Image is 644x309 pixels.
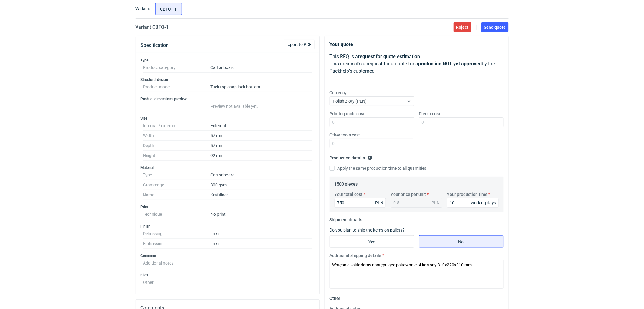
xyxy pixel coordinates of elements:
label: Your price per unit [391,191,426,197]
textarea: Wstępnie zakładamy następujące pakowanie- 4 kartony 310x220x210 mm. [330,259,504,289]
dt: Technique [143,209,211,219]
input: 0 [330,139,414,148]
dd: Cartonboard [211,170,312,180]
span: Preview not available yet. [211,104,258,109]
span: Reject [456,25,469,29]
h3: Files [141,273,315,278]
button: Reject [454,22,471,32]
label: Additional shipping details [330,252,381,258]
label: Other tools cost [330,132,360,138]
dt: Grammage [143,180,211,190]
dt: Embossing [143,239,211,249]
label: No [419,235,504,248]
button: Export to PDF [283,40,315,49]
label: Yes [330,235,414,248]
h3: Finish [141,224,315,229]
dd: 92 mm [211,151,312,161]
dt: Depth [143,141,211,151]
input: 0 [330,117,414,127]
label: Do you plan to ship the items on pallets? [330,228,405,232]
h2: Variant CBFQ - 1 [136,24,169,31]
span: Send quote [484,25,506,29]
legend: Shipment details [330,215,362,222]
dt: Debossing [143,229,211,239]
p: This RFQ is a . This means it's a request for a quote for a by the Packhelp's customer. [330,53,504,75]
label: Variants: [136,6,153,12]
dt: Name [143,190,211,200]
input: 0 [335,198,386,208]
button: Specification [141,38,169,53]
h3: Product dimensions preview [141,97,315,101]
input: 0 [447,198,499,208]
label: CBFQ - 1 [155,3,182,15]
label: Your production time [447,191,488,197]
button: Send quote [481,22,509,32]
dt: Product category [143,63,211,73]
div: PLN [432,200,440,206]
dt: Width [143,131,211,141]
dt: Type [143,170,211,180]
h3: Type [141,58,315,63]
dd: 57 mm [211,131,312,141]
label: Diecut cost [419,111,441,117]
h3: Structural design [141,77,315,82]
h3: Size [141,116,315,121]
legend: Production details [330,153,372,160]
h3: Print [141,205,315,209]
dd: No print [211,209,312,219]
legend: 1500 pieces [335,179,358,186]
span: Polish złoty (PLN) [333,99,367,104]
dd: False [211,239,312,249]
dt: Internal / external [143,121,211,131]
dd: Cartonboard [211,63,312,73]
label: Printing tools cost [330,111,365,117]
strong: request for quote estimation [358,54,420,59]
div: working days [471,200,496,206]
dd: Tuck top snap lock bottom [211,82,312,92]
div: PLN [375,200,384,206]
dd: 57 mm [211,141,312,151]
dt: Height [143,151,211,161]
label: Your total cost [335,191,363,197]
dt: Additional notes [143,258,211,268]
dd: External [211,121,312,131]
label: Currency [330,90,347,96]
dd: 300 gsm [211,180,312,190]
legend: Other [330,294,341,301]
input: 0 [419,117,504,127]
span: Export to PDF [286,42,312,47]
h3: Comment [141,253,315,258]
strong: Your quote [330,41,353,47]
label: Apply the same production time to all quantities [330,165,427,171]
dt: Other [143,278,211,285]
dt: Product model [143,82,211,92]
strong: production NOT yet approved [418,61,482,67]
h3: Material [141,165,315,170]
dd: False [211,229,312,239]
dd: Kraftliner [211,190,312,200]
